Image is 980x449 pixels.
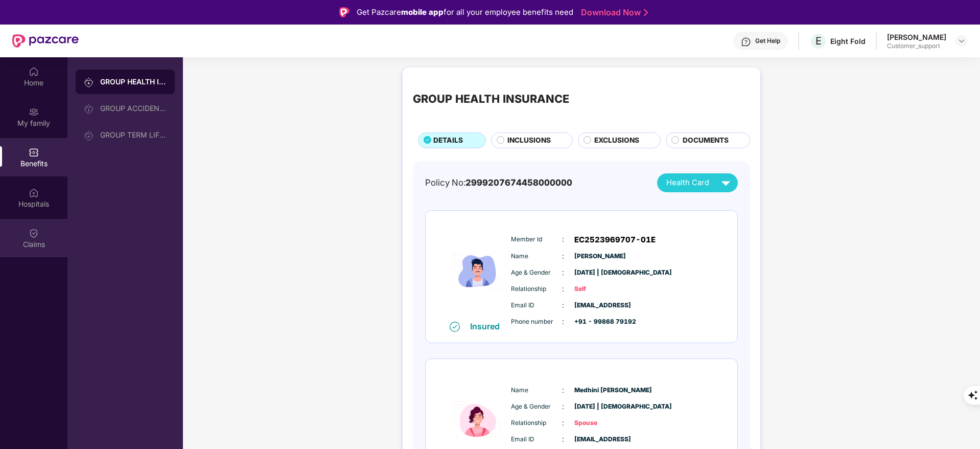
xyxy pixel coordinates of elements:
[562,434,564,445] span: :
[511,252,562,261] span: Name
[511,402,562,412] span: Age & Gender
[12,34,79,48] img: New Pazcare Logo
[683,135,729,146] span: DOCUMENTS
[84,130,94,141] img: svg+xml;base64,PHN2ZyB3aWR0aD0iMjAiIGhlaWdodD0iMjAiIHZpZXdCb3g9IjAgMCAyMCAyMCIgZmlsbD0ibm9uZSIgeG...
[100,77,167,87] div: GROUP HEALTH INSURANCE
[470,321,506,331] div: Insured
[581,7,645,18] a: Download Now
[511,317,562,327] span: Phone number
[574,418,625,428] span: Spouse
[100,131,167,139] div: GROUP TERM LIFE INSURANCE
[562,417,564,429] span: :
[29,228,39,238] img: svg+xml;base64,PHN2ZyBpZD0iQ2xhaW0iIHhtbG5zPSJodHRwOi8vd3d3LnczLm9yZy8yMDAwL3N2ZyIgd2lkdGg9IjIwIi...
[401,7,444,17] strong: mobile app
[574,435,625,444] span: [EMAIL_ADDRESS]
[830,36,866,46] div: Eight Fold
[574,402,625,412] span: [DATE] | [DEMOGRAPHIC_DATA]
[507,135,551,146] span: INCLUSIONS
[887,32,946,42] div: [PERSON_NAME]
[511,418,562,428] span: Relationship
[511,386,562,395] span: Name
[450,322,460,332] img: svg+xml;base64,PHN2ZyB4bWxucz0iaHR0cDovL3d3dy53My5vcmcvMjAwMC9zdmciIHdpZHRoPSIxNiIgaGVpZ2h0PSIxNi...
[562,234,564,245] span: :
[465,177,572,188] span: 2999207674458000000
[433,135,463,146] span: DETAILS
[413,90,569,107] div: GROUP HEALTH INSURANCE
[958,37,966,45] img: svg+xml;base64,PHN2ZyBpZD0iRHJvcGRvd24tMzJ4MzIiIHhtbG5zPSJodHRwOi8vd3d3LnczLm9yZy8yMDAwL3N2ZyIgd2...
[574,234,656,246] span: EC2523969707-01E
[562,385,564,396] span: :
[594,135,639,146] span: EXCLUSIONS
[84,77,94,87] img: svg+xml;base64,PHN2ZyB3aWR0aD0iMjAiIGhlaWdodD0iMjAiIHZpZXdCb3g9IjAgMCAyMCAyMCIgZmlsbD0ibm9uZSIgeG...
[84,104,94,114] img: svg+xml;base64,PHN2ZyB3aWR0aD0iMjAiIGhlaWdodD0iMjAiIHZpZXdCb3g9IjAgMCAyMCAyMCIgZmlsbD0ibm9uZSIgeG...
[339,7,349,17] img: Logo
[815,35,822,47] span: E
[29,107,39,117] img: svg+xml;base64,PHN2ZyB3aWR0aD0iMjAiIGhlaWdodD0iMjAiIHZpZXdCb3g9IjAgMCAyMCAyMCIgZmlsbD0ibm9uZSIgeG...
[574,284,625,294] span: Self
[574,252,625,261] span: [PERSON_NAME]
[644,7,648,18] img: Stroke
[562,283,564,295] span: :
[425,176,572,189] div: Policy No:
[574,268,625,278] span: [DATE] | [DEMOGRAPHIC_DATA]
[447,221,508,321] img: icon
[717,174,735,192] img: svg+xml;base64,PHN2ZyB4bWxucz0iaHR0cDovL3d3dy53My5vcmcvMjAwMC9zdmciIHZpZXdCb3g9IjAgMCAyNCAyNCIgd2...
[29,66,39,77] img: svg+xml;base64,PHN2ZyBpZD0iSG9tZSIgeG1sbnM9Imh0dHA6Ly93d3cudzMub3JnLzIwMDAvc3ZnIiB3aWR0aD0iMjAiIG...
[29,188,39,198] img: svg+xml;base64,PHN2ZyBpZD0iSG9zcGl0YWxzIiB4bWxucz0iaHR0cDovL3d3dy53My5vcmcvMjAwMC9zdmciIHdpZHRoPS...
[666,177,709,189] span: Health Card
[511,284,562,294] span: Relationship
[511,435,562,444] span: Email ID
[511,301,562,310] span: Email ID
[574,301,625,310] span: [EMAIL_ADDRESS]
[100,104,167,113] div: GROUP ACCIDENTAL INSURANCE
[562,251,564,262] span: :
[887,42,946,50] div: Customer_support
[357,6,573,18] div: Get Pazcare for all your employee benefits need
[562,300,564,311] span: :
[657,173,738,192] button: Health Card
[562,267,564,278] span: :
[574,386,625,395] span: Medhini [PERSON_NAME]
[511,235,562,244] span: Member Id
[562,401,564,412] span: :
[574,317,625,327] span: +91 - 99868 79192
[29,147,39,158] img: svg+xml;base64,PHN2ZyBpZD0iQmVuZWZpdHMiIHhtbG5zPSJodHRwOi8vd3d3LnczLm9yZy8yMDAwL3N2ZyIgd2lkdGg9Ij...
[755,37,780,45] div: Get Help
[741,37,751,47] img: svg+xml;base64,PHN2ZyBpZD0iSGVscC0zMngzMiIgeG1sbnM9Imh0dHA6Ly93d3cudzMub3JnLzIwMDAvc3ZnIiB3aWR0aD...
[562,316,564,327] span: :
[511,268,562,278] span: Age & Gender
